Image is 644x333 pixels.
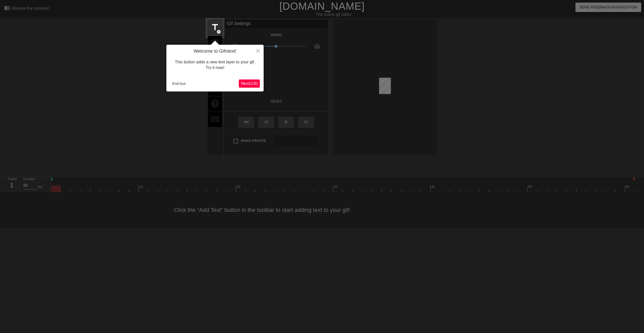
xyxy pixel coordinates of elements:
[239,79,260,88] button: Next
[170,80,188,87] button: End tour
[170,49,260,54] h4: Welcome to Gifntext!
[241,81,258,86] span: Next ( 1 / 6 )
[252,45,264,56] button: Close
[170,54,260,76] div: This button adds a new text layer to your gif. Try it now!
